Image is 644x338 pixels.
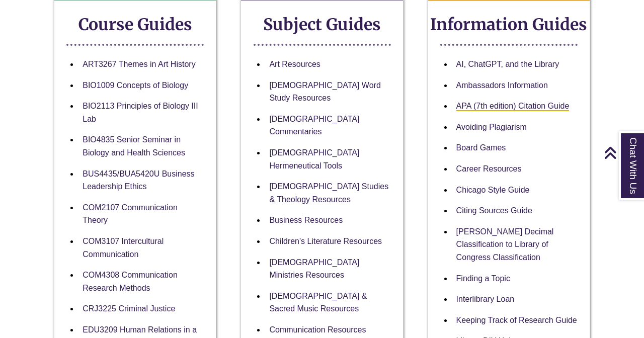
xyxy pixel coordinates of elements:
a: COM2107 Communication Theory [83,203,178,225]
a: AI, ChatGPT, and the Library [456,60,559,68]
a: COM3107 Intercultural Communication [83,237,164,259]
strong: Information Guides [430,15,587,35]
a: Finding a Topic [456,274,510,283]
a: Children's Literature Resources [269,237,382,245]
a: [DEMOGRAPHIC_DATA] & Sacred Music Resources [269,292,367,313]
a: BIO4835 Senior Seminar in Biology and Health Sciences [83,135,185,157]
a: Board Games [456,143,506,152]
a: Business Resources [269,216,343,224]
a: Keeping Track of Research Guide [456,316,577,324]
a: Chicago Style Guide [456,186,530,194]
a: Communication Resources [269,325,366,334]
strong: Course Guides [78,15,192,35]
a: Art Resources [269,60,320,68]
a: BUS4435/BUA5420U Business Leadership Ethics [83,170,194,191]
a: BIO2113 Principles of Biology III Lab [83,102,198,123]
a: [DEMOGRAPHIC_DATA] Commentaries [269,115,359,136]
a: Interlibrary Loan [456,295,515,303]
a: COM4308 Communication Research Methods [83,271,178,292]
strong: Subject Guides [263,15,381,35]
a: ART3267 Themes in Art History [83,60,195,68]
a: [DEMOGRAPHIC_DATA] Word Study Resources [269,81,380,103]
a: Back to Top [604,146,641,159]
a: APA (7th edition) Citation Guide [456,102,570,111]
a: BIO1009 Concepts of Biology [83,81,188,90]
a: CRJ3225 Criminal Justice [83,304,175,313]
a: Ambassadors Information [456,81,548,90]
a: [DEMOGRAPHIC_DATA] Ministries Resources [269,258,359,280]
a: Avoiding Plagiarism [456,123,527,131]
a: [DEMOGRAPHIC_DATA] Studies & Theology Resources [269,182,388,204]
a: Career Resources [456,164,522,173]
a: [PERSON_NAME] Decimal Classification to Library of Congress Classification [456,227,554,262]
a: Citing Sources Guide [456,206,532,215]
a: [DEMOGRAPHIC_DATA] Hermeneutical Tools [269,148,359,170]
